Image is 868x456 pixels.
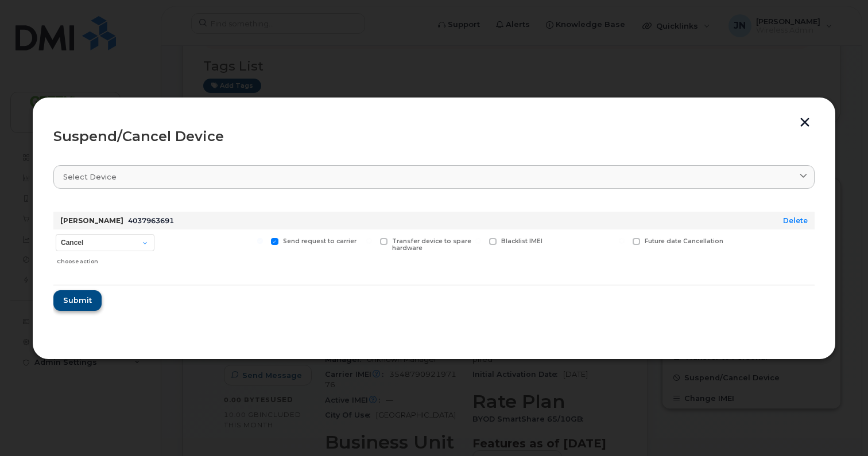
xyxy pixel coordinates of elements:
[128,216,174,225] span: 4037963691
[283,237,356,245] span: Send request to carrier
[257,238,263,244] input: Send request to carrier
[619,238,625,244] input: Future date Cancellation
[475,238,481,244] input: Blacklist IMEI
[501,237,542,245] span: Blacklist IMEI
[783,216,808,225] a: Delete
[645,237,723,245] span: Future date Cancellation
[392,237,471,252] span: Transfer device to spare hardware
[53,130,815,143] div: Suspend/Cancel Device
[366,238,372,244] input: Transfer device to spare hardware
